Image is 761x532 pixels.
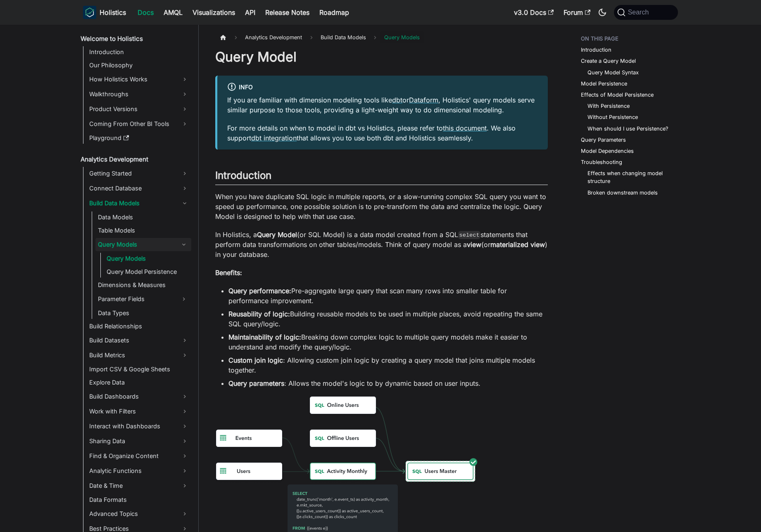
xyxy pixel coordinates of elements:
[83,6,96,19] img: Holistics
[87,494,191,506] a: Data Formats
[228,310,290,318] strong: Reusability of logic:
[380,31,424,43] span: Query Models
[87,182,191,195] a: Connect Database
[596,6,609,19] button: Switch between dark and light mode (currently system mode)
[228,286,548,306] li: Pre-aggregate large query that scan many rows into smaller table for performance improvement.
[509,6,559,19] a: v3.0 Docs
[227,95,538,115] p: If you are familiar with dimension modeling tools like or , Holistics' query models serve similar...
[95,225,191,236] a: Table Models
[87,117,191,131] a: Coming From Other BI Tools
[215,31,548,43] nav: Breadcrumbs
[581,158,622,166] a: Troubleshooting
[87,349,191,362] a: Build Metrics
[95,211,191,223] a: Data Models
[587,189,658,197] a: Broken downstream models
[87,377,191,388] a: Explore Data
[87,132,191,144] a: Playground
[614,5,678,20] button: Search (Command+K)
[215,49,548,65] h1: Query Model
[215,230,548,259] p: In Holistics, a (or SQL Model) is a data model created from a SQL statements that perform data tr...
[490,240,545,249] strong: materialized view
[228,355,548,375] li: : Allowing custom join logic by creating a query model that joins multiple models together.
[240,6,260,19] a: API
[176,238,191,251] button: Collapse sidebar category 'Query Models'
[176,292,191,306] button: Expand sidebar category 'Parameter Fields'
[228,378,548,388] li: : Allows the model's logic to by dynamic based on user inputs.
[95,292,176,306] a: Parameter Fields
[87,167,191,180] a: Getting Started
[87,479,191,492] a: Date & Time
[215,31,231,43] a: Home page
[559,6,595,19] a: Forum
[87,390,191,403] a: Build Dashboards
[215,268,242,277] strong: Benefits:
[87,405,191,418] a: Work with Filters
[95,279,191,291] a: Dimensions & Measures
[75,25,199,532] nav: Docs sidebar
[104,253,191,264] a: Query Models
[228,287,291,295] strong: Query performance:
[581,91,654,99] a: Effects of Model Persistence
[87,46,191,58] a: Introduction
[133,6,159,19] a: Docs
[87,420,191,433] a: Interact with Dashboards
[228,379,284,387] strong: Query parameters
[228,333,301,341] strong: Maintainability of logic:
[215,169,548,185] h2: Introduction
[581,136,626,144] a: Query Parameters
[443,124,487,132] a: this document
[228,356,283,364] strong: Custom join logic
[87,464,191,477] a: Analytic Functions
[227,82,538,93] div: info
[409,96,438,104] a: Dataform
[241,31,306,43] span: Analytics Development
[251,134,297,142] a: dbt integration
[314,6,354,19] a: Roadmap
[458,231,480,239] code: select
[581,80,627,88] a: Model Persistence
[87,435,191,448] a: Sharing Data
[581,46,611,54] a: Introduction
[87,73,191,86] a: How Holistics Works
[95,238,176,251] a: Query Models
[260,6,314,19] a: Release Notes
[257,230,297,239] strong: Query Model
[87,88,191,101] a: Walkthroughs
[95,307,191,319] a: Data Types
[78,33,191,45] a: Welcome to Holistics
[587,102,630,110] a: With Persistence
[87,321,191,332] a: Build Relationships
[587,125,668,133] a: When should I use Persistence?
[581,57,636,65] a: Create a Query Model
[467,240,481,249] strong: view
[104,266,191,278] a: Query Model Persistence
[392,96,402,104] a: dbt
[87,102,191,116] a: Product Versions
[100,7,126,17] b: Holistics
[581,147,634,155] a: Model Dependencies
[587,169,670,185] a: Effects when changing model structure
[87,363,191,375] a: Import CSV & Google Sheets
[159,6,188,19] a: AMQL
[587,69,639,76] a: Query Model Syntax
[228,332,548,352] li: Breaking down complex logic to multiple query models make it easier to understand and modify the ...
[87,59,191,71] a: Our Philosophy
[87,334,191,347] a: Build Datasets
[587,113,638,121] a: Without Persistence
[625,9,654,16] span: Search
[228,309,548,329] li: Building reusable models to be used in multiple places, avoid repeating the same SQL query/logic.
[87,449,191,463] a: Find & Organize Content
[316,31,370,43] span: Build Data Models
[227,123,538,143] p: For more details on when to model in dbt vs Holistics, please refer to . We also support that all...
[87,507,191,520] a: Advanced Topics
[215,192,548,221] p: When you have duplicate SQL logic in multiple reports, or a slow-running complex SQL query you wa...
[78,154,191,165] a: Analytics Development
[87,197,191,210] a: Build Data Models
[188,6,240,19] a: Visualizations
[83,6,126,19] a: HolisticsHolisticsHolistics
